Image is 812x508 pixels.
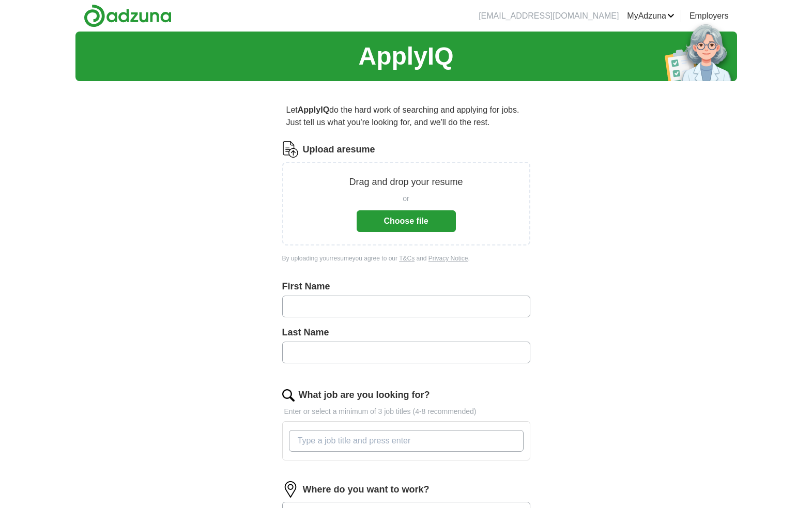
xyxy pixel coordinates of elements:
[282,326,530,340] label: Last Name
[282,406,530,417] p: Enter or select a minimum of 3 job titles (4-8 recommended)
[282,481,299,498] img: location.png
[282,280,530,294] label: First Name
[690,10,729,22] a: Employers
[428,255,468,262] a: Privacy Notice
[349,175,463,189] p: Drag and drop your resume
[357,210,456,232] button: Choose file
[399,255,415,262] a: T&Cs
[358,38,453,75] h1: ApplyIQ
[84,4,172,27] img: Adzuna logo
[282,389,295,402] img: search.png
[282,254,530,263] div: By uploading your resume you agree to our and .
[403,193,409,204] span: or
[303,143,375,157] label: Upload a resume
[627,10,675,22] a: MyAdzuna
[303,483,430,497] label: Where do you want to work?
[479,10,619,22] li: [EMAIL_ADDRESS][DOMAIN_NAME]
[289,430,524,452] input: Type a job title and press enter
[282,100,530,133] p: Let do the hard work of searching and applying for jobs. Just tell us what you're looking for, an...
[299,388,430,402] label: What job are you looking for?
[282,141,299,158] img: CV Icon
[298,105,329,114] strong: ApplyIQ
